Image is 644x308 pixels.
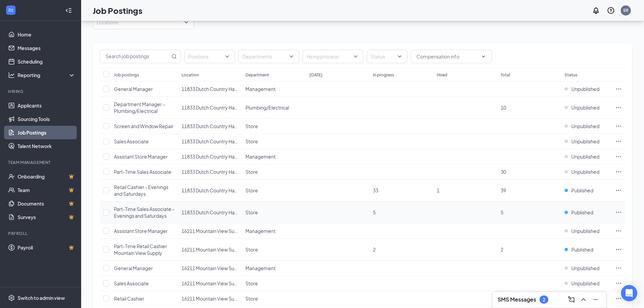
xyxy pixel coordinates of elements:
[242,223,306,239] td: Management
[571,209,593,216] span: Published
[182,187,258,193] span: 11833 Dutch Country Hardware Inc
[18,28,75,41] a: Home
[114,206,174,219] span: Part-Time Sales Associate - Evenings and Saturdays
[114,265,153,271] span: General Manager
[242,97,306,119] td: Plumbing/Electrical
[501,187,506,193] span: 39
[306,68,370,81] th: [DATE]
[578,294,589,305] button: ChevronUp
[543,297,545,303] div: 2
[245,86,276,92] span: Management
[245,246,258,253] span: Store
[242,291,306,306] td: Store
[571,187,593,194] span: Published
[433,68,497,81] th: Hired
[592,295,600,304] svg: Minimize
[242,149,306,164] td: Management
[567,295,575,304] svg: ComposeMessage
[571,123,599,129] span: Unpublished
[245,72,269,78] div: Department
[571,104,599,111] span: Unpublished
[242,134,306,149] td: Store
[590,294,601,305] button: Minimize
[571,86,599,92] span: Unpublished
[178,202,242,223] td: 11833 Dutch Country Hardware Inc
[571,168,599,175] span: Unpublished
[114,243,167,256] span: Part-Time Retail Cashier Mountain View Supply
[501,169,506,175] span: 30
[178,119,242,134] td: 11833 Dutch Country Hardware Inc
[178,223,242,239] td: 16211 Mountain View Supply
[245,104,289,111] span: Plumbing/Electrical
[8,160,74,165] div: Team Management
[607,6,615,15] svg: QuestionInfo
[18,126,75,139] a: Job Postings
[571,228,599,234] span: Unpublished
[373,209,376,215] span: 5
[571,153,599,160] span: Unpublished
[501,209,503,215] span: 5
[369,68,433,81] th: In progress
[18,41,75,55] a: Messages
[182,228,244,234] span: 16211 Mountain View Supply
[615,153,622,160] svg: Ellipses
[615,187,622,194] svg: Ellipses
[93,5,142,16] h1: Job Postings
[615,104,622,111] svg: Ellipses
[571,265,599,271] span: Unpublished
[182,169,258,175] span: 11833 Dutch Country Hardware Inc
[182,280,244,286] span: 16211 Mountain View Supply
[114,138,149,144] span: Sales Associate
[182,153,258,160] span: 11833 Dutch Country Hardware Inc
[242,202,306,223] td: Store
[242,119,306,134] td: Store
[497,68,561,81] th: Total
[18,170,75,183] a: OnboardingCrown
[114,184,168,197] span: Retail Cashier - Evenings and Saturdays
[245,280,258,286] span: Store
[182,246,244,253] span: 16211 Mountain View Supply
[182,123,258,129] span: 11833 Dutch Country Hardware Inc
[8,89,74,94] div: Hiring
[592,6,600,15] svg: Notifications
[8,231,74,236] div: Payroll
[114,72,139,78] div: Job postings
[245,123,258,129] span: Store
[18,55,75,68] a: Scheduling
[178,180,242,202] td: 11833 Dutch Country Hardware Inc
[18,72,76,78] div: Reporting
[171,54,177,59] svg: MagnifyingGlass
[242,276,306,291] td: Store
[182,104,258,111] span: 11833 Dutch Country Hardware Inc
[242,164,306,180] td: Store
[615,86,622,92] svg: Ellipses
[623,7,628,13] div: ER
[561,68,612,81] th: Status
[245,228,276,234] span: Management
[242,261,306,276] td: Management
[242,239,306,261] td: Store
[373,187,378,193] span: 33
[571,280,599,287] span: Unpublished
[566,294,577,305] button: ComposeMessage
[182,295,244,302] span: 16211 Mountain View Supply
[571,246,593,253] span: Published
[245,209,258,215] span: Store
[18,294,65,301] div: Switch to admin view
[245,295,258,302] span: Store
[579,295,588,304] svg: ChevronUp
[242,180,306,202] td: Store
[8,72,15,78] svg: Analysis
[114,295,144,302] span: Retail Cashier
[114,169,171,175] span: Part-Time Sales Associate
[18,197,75,210] a: DocumentsCrown
[178,149,242,164] td: 11833 Dutch Country Hardware Inc
[501,104,506,111] span: 10
[615,265,622,271] svg: Ellipses
[8,294,15,301] svg: Settings
[100,50,170,63] input: Search job postings
[182,209,258,215] span: 11833 Dutch Country Hardware Inc
[65,7,72,14] svg: Collapse
[114,280,149,286] span: Sales Associate
[615,280,622,287] svg: Ellipses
